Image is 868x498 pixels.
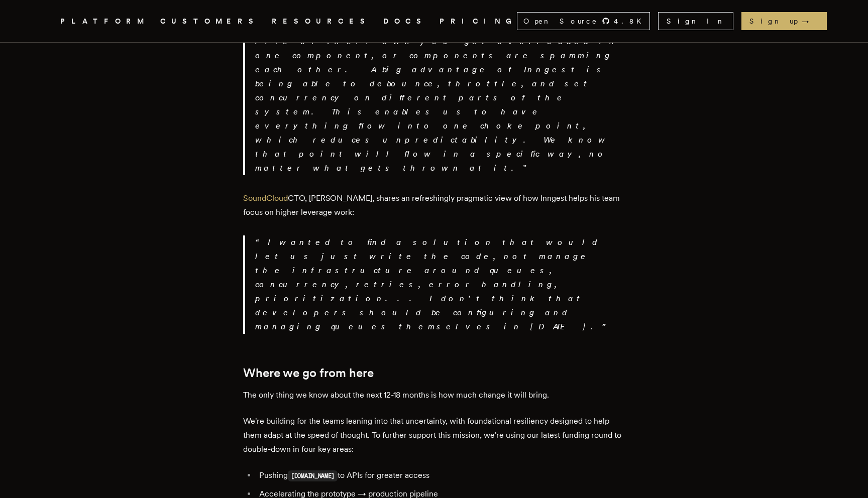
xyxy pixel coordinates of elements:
a: PRICING [440,15,517,28]
a: SoundCloud [243,193,288,203]
p: We're building for the teams leaning into that uncertainty, with foundational resiliency designed... [243,414,625,456]
p: I wanted to find a solution that would let us just write the code, not manage the infrastructure ... [255,235,625,334]
button: RESOURCES [272,15,371,28]
p: CTO, [PERSON_NAME], shares an refreshingly pragmatic view of how Inngest helps his team focus on ... [243,191,625,219]
a: DOCS [383,15,427,28]
span: Open Source [523,16,598,26]
strong: Where we go from here [243,365,374,380]
p: The only thing we know about the next 12-18 months is how much change it will bring. [243,388,625,402]
span: → [802,16,819,26]
code: [DOMAIN_NAME] [288,470,338,481]
a: CUSTOMERS [160,15,260,28]
a: Sign In [658,12,733,30]
a: Sign up [741,12,827,30]
li: Pushing to APIs for greater access [256,468,625,483]
button: PLATFORM [60,15,148,28]
span: 4.8 K [614,16,647,26]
